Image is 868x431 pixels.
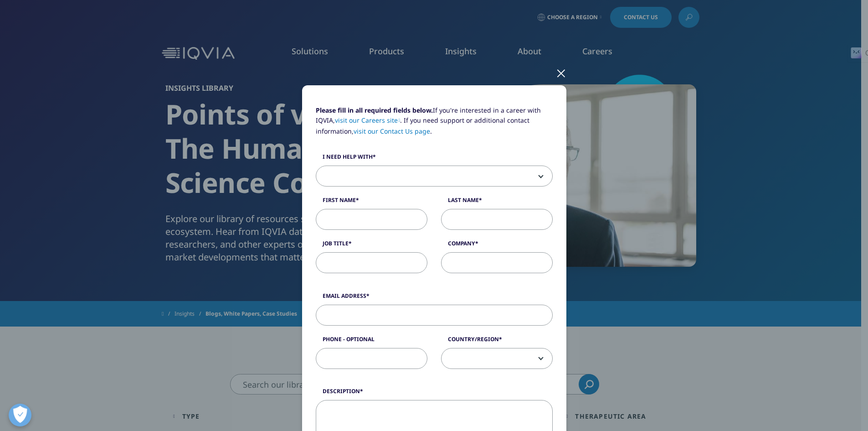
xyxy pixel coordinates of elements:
label: Company [441,239,553,252]
label: Email Address [316,292,553,305]
strong: Please fill in all required fields below. [316,106,433,114]
label: Description [316,387,553,400]
p: If you're interested in a career with IQVIA, . If you need support or additional contact informat... [316,105,553,143]
a: visit our Contact Us page [354,127,430,135]
a: visit our Careers site [335,116,401,125]
label: I need help with [316,153,553,166]
button: Open Preferences [9,404,31,426]
label: First Name [316,196,427,209]
label: Last Name [441,196,553,209]
label: Country/Region [441,335,553,348]
label: Job Title [316,239,427,252]
label: Phone - Optional [316,335,427,348]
